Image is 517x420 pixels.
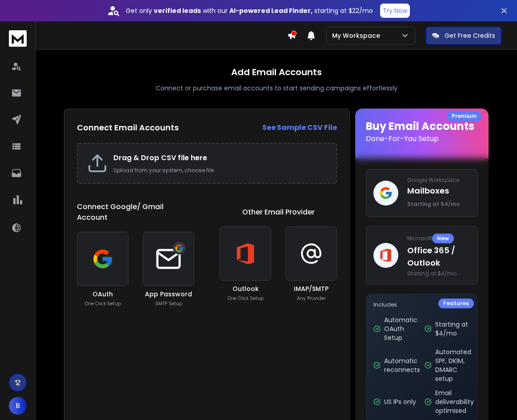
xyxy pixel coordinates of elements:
[407,200,460,208] span: Starting at $4/mo
[9,30,27,47] img: logo
[407,234,470,243] p: Microsoft
[145,290,192,299] h3: App Password
[432,234,454,243] div: New
[435,388,474,415] p: Email deliverability optimised
[9,397,27,415] button: B
[262,122,337,133] strong: See Sample CSV File
[92,290,113,299] h3: OAuth
[383,6,407,15] p: Try Now
[407,177,470,184] p: Google Workspace
[297,295,326,302] p: Any Provider
[77,121,179,134] h2: Connect Email Accounts
[366,119,478,144] h1: Buy Email Accounts
[373,301,470,308] p: Includes
[384,397,416,406] p: US IPs only
[407,185,470,210] p: Mailboxes
[232,284,259,293] h3: Outlook
[228,295,264,302] p: One Click Setup
[154,6,201,15] strong: verified leads
[435,320,470,338] p: Starting at $4/mo
[445,31,495,40] p: Get Free Credits
[384,356,420,374] p: Automatic reconnects
[366,133,478,144] p: Done-For-You Setup
[407,270,470,277] span: Starting at $4/mo
[85,300,121,307] p: One Click Setup
[380,4,410,18] button: Try Now
[113,153,327,163] h2: Drag & Drop CSV file here
[447,111,481,121] div: Premium
[242,207,315,218] h1: Other Email Provider
[126,6,373,15] p: Get only with our starting at $22/mo
[407,244,470,269] p: Office 365 / Outlook
[426,27,501,44] button: Get Free Credits
[332,31,384,40] p: My Workspace
[438,299,474,308] div: Features
[155,300,182,307] p: SMTP Setup
[231,66,322,78] h1: Add Email Accounts
[113,167,327,174] p: Upload from your system, choose file
[262,122,337,133] a: See Sample CSV File
[384,315,419,342] p: Automatic OAuth Setup
[294,284,329,293] h3: IMAP/SMTP
[77,202,194,223] h1: Connect Google/ Gmail Account
[435,347,471,383] p: Automated SPF, DKIM, DMARC setup
[156,84,397,93] p: Connect or purchase email accounts to start sending campaigns effortlessly
[229,6,313,15] strong: AI-powered Lead Finder,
